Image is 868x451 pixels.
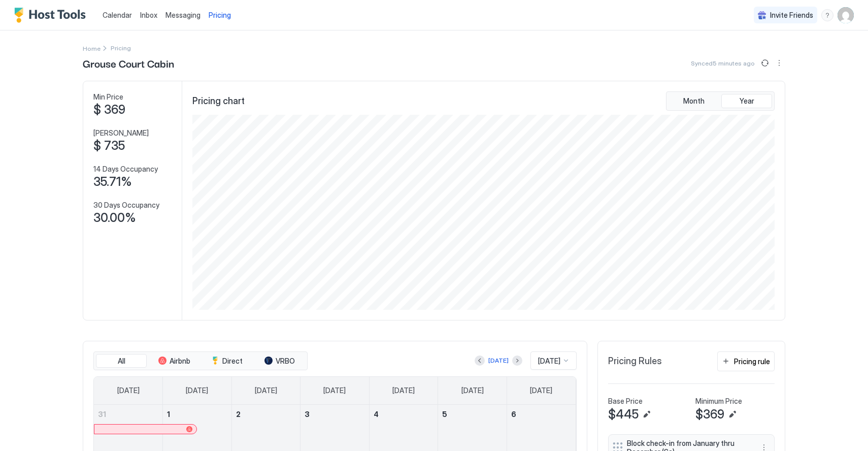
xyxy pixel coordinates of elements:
[683,96,705,106] span: Month
[740,96,754,106] span: Year
[821,9,833,21] div: menu
[118,357,125,366] span: All
[149,354,199,368] button: Airbnb
[232,405,301,424] a: September 2, 2025
[176,377,218,404] a: Monday
[695,407,724,422] span: $369
[695,397,742,406] span: Minimum Price
[323,386,346,395] span: [DATE]
[734,356,770,367] div: Pricing rule
[608,407,639,422] span: $445
[608,356,662,367] span: Pricing Rules
[442,410,447,418] span: 5
[254,354,305,368] button: VRBO
[305,410,310,418] span: 3
[488,356,509,365] div: [DATE]
[83,43,101,53] div: Breadcrumb
[717,351,775,371] button: Pricing rule
[93,351,308,371] div: tab-group
[461,386,484,395] span: [DATE]
[507,405,576,424] a: September 6, 2025
[721,94,772,108] button: Year
[773,57,785,69] div: menu
[94,405,162,424] a: August 31, 2025
[759,57,771,69] button: Sync prices
[773,57,785,69] button: More options
[245,377,287,404] a: Tuesday
[666,91,775,111] div: tab-group
[165,11,201,19] span: Messaging
[255,386,277,395] span: [DATE]
[14,8,90,23] a: Host Tools Logo
[93,210,136,225] span: 30.00%
[608,397,643,406] span: Base Price
[163,405,231,424] a: September 1, 2025
[209,11,231,20] span: Pricing
[186,386,208,395] span: [DATE]
[93,128,149,138] span: [PERSON_NAME]
[838,7,854,23] div: User profile
[475,356,485,366] button: Previous month
[530,386,552,395] span: [DATE]
[520,377,562,404] a: Saturday
[538,357,560,366] span: [DATE]
[487,355,510,367] button: [DATE]
[96,354,147,368] button: All
[170,357,190,366] span: Airbnb
[726,408,739,421] button: Edit
[117,386,140,395] span: [DATE]
[511,410,516,418] span: 6
[165,10,201,20] a: Messaging
[93,102,125,117] span: $ 369
[167,410,170,418] span: 1
[392,386,415,395] span: [DATE]
[276,357,295,366] span: VRBO
[93,92,123,102] span: Min Price
[107,377,150,404] a: Sunday
[103,10,132,20] a: Calendar
[83,45,101,52] span: Home
[236,410,241,418] span: 2
[111,44,131,52] span: Breadcrumb
[192,95,245,107] span: Pricing chart
[93,165,158,174] span: 14 Days Occupancy
[641,408,653,421] button: Edit
[374,410,379,418] span: 4
[140,10,157,20] a: Inbox
[202,354,252,368] button: Direct
[93,201,159,210] span: 30 Days Occupancy
[691,59,755,67] span: Synced 5 minutes ago
[103,11,132,19] span: Calendar
[370,405,438,424] a: September 4, 2025
[669,94,719,108] button: Month
[93,174,132,189] span: 35.71%
[98,410,106,418] span: 31
[93,138,125,153] span: $ 735
[83,55,174,71] span: Grouse Court Cabin
[10,416,35,441] iframe: Intercom live chat
[438,405,507,424] a: September 5, 2025
[512,356,522,366] button: Next month
[140,11,157,19] span: Inbox
[451,377,494,404] a: Friday
[770,11,813,20] span: Invite Friends
[83,43,101,53] a: Home
[382,377,425,404] a: Thursday
[301,405,369,424] a: September 3, 2025
[222,357,243,366] span: Direct
[313,377,356,404] a: Wednesday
